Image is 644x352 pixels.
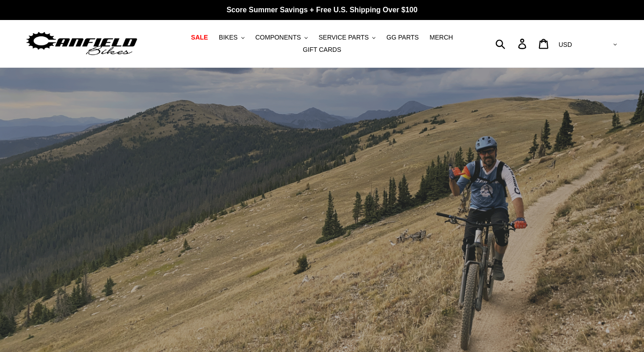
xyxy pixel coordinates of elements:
[314,31,380,44] button: SERVICE PARTS
[298,44,346,56] a: GIFT CARDS
[386,34,419,41] span: GG PARTS
[500,34,524,54] input: Search
[382,31,423,44] a: GG PARTS
[251,31,312,44] button: COMPONENTS
[25,30,139,58] img: Canfield Bikes
[429,34,453,41] span: MERCH
[255,34,301,41] span: COMPONENTS
[425,31,457,44] a: MERCH
[191,34,208,41] span: SALE
[219,34,238,41] span: BIKES
[319,34,369,41] span: SERVICE PARTS
[303,46,341,54] span: GIFT CARDS
[215,31,249,44] button: BIKES
[186,31,212,44] a: SALE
